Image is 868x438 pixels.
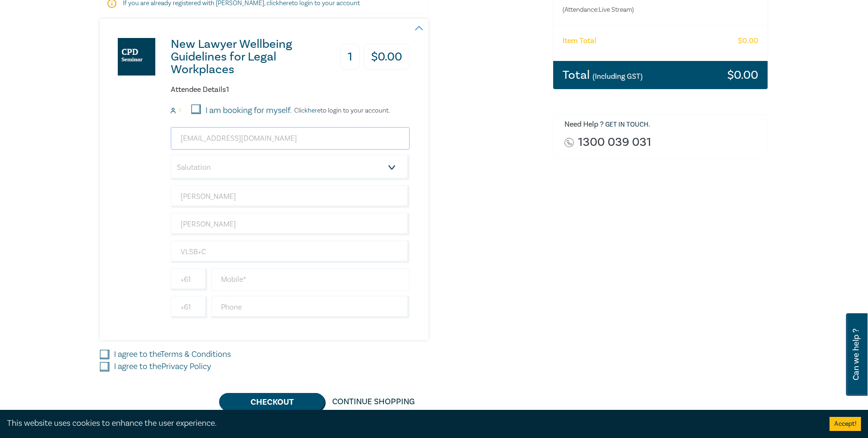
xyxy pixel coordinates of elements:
small: (Attendance: Live Stream ) [563,5,721,15]
div: This website uses cookies to enhance the user experience. [7,417,815,430]
h6: Item Total [563,37,596,45]
input: Attendee Email* [171,127,410,150]
small: 1 [179,107,181,114]
img: New Lawyer Wellbeing Guidelines for Legal Workplaces [118,38,155,76]
input: +61 [171,268,207,291]
h6: $ 0.00 [738,37,758,45]
input: Company [171,241,410,263]
h6: Attendee Details 1 [171,85,410,94]
p: Click to login to your account. [292,107,390,114]
button: Accept cookies [830,417,861,431]
label: I agree to the [114,361,211,373]
button: Checkout [219,393,325,411]
a: Terms & Conditions [160,349,231,360]
input: Mobile* [211,268,410,291]
h6: Need Help ? . [564,120,761,129]
a: Privacy Policy [161,361,211,372]
input: First Name* [171,185,410,208]
h3: $ 0.00 [364,44,410,70]
label: I agree to the [114,348,231,361]
input: Last Name* [171,213,410,235]
h3: New Lawyer Wellbeing Guidelines for Legal Workplaces [171,38,325,76]
a: 1300 039 031 [578,136,651,149]
h3: $ 0.00 [727,69,758,81]
a: Continue Shopping [325,393,422,411]
span: Can we help ? [852,319,860,390]
a: here [308,106,320,115]
input: +61 [171,296,207,318]
label: I am booking for myself. [206,105,292,117]
a: Get in touch [605,121,648,129]
h3: Total [563,69,643,81]
h3: 1 [340,44,360,70]
small: (Including GST) [593,72,643,81]
input: Phone [211,296,410,318]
